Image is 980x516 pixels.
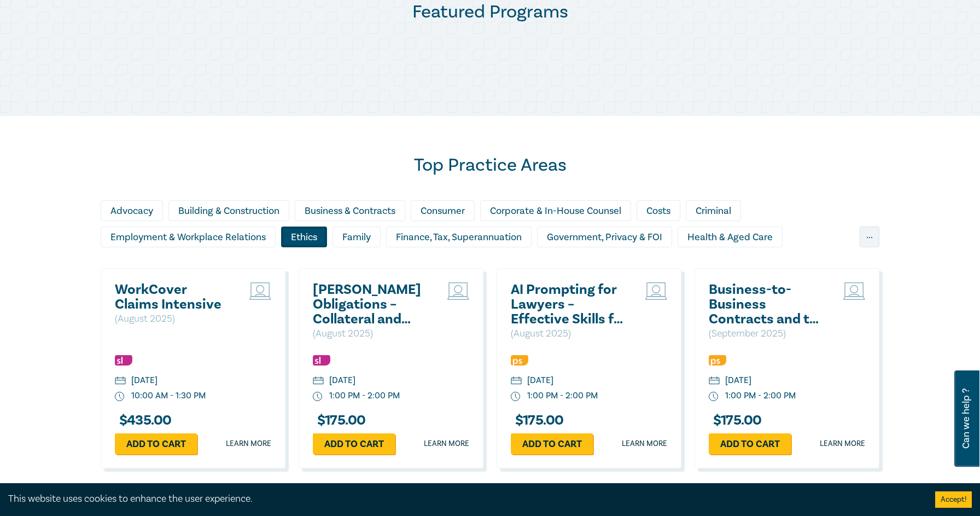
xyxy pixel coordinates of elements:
[537,227,672,247] div: Government, Privacy & FOI
[115,413,172,428] h3: $ 435.00
[281,227,327,247] div: Ethics
[935,491,972,508] button: Accept cookies
[709,282,826,327] a: Business-to-Business Contracts and the ACL: What Every Drafter Needs to Know
[356,253,509,274] div: Litigation & Dispute Resolution
[515,253,576,274] div: Migration
[8,492,919,506] div: This website uses cookies to enhance the user experience.
[725,390,796,402] div: 1:00 PM - 2:00 PM
[424,438,469,449] a: Learn more
[313,413,366,428] h3: $ 175.00
[678,227,783,247] div: Health & Aged Care
[511,282,628,327] a: AI Prompting for Lawyers – Effective Skills for Legal Practice
[820,438,865,449] a: Learn more
[511,392,521,402] img: watch
[725,374,751,387] div: [DATE]
[709,355,726,366] img: Professional Skills
[961,377,971,460] span: Can we help ?
[115,312,232,326] p: ( August 2025 )
[115,355,132,366] img: Substantive Law
[313,376,324,386] img: calendar
[101,154,879,176] h2: Top Practice Areas
[115,376,126,386] img: calendar
[709,392,719,402] img: watch
[447,282,469,300] img: Live Stream
[511,433,593,454] a: Add to cart
[709,413,762,428] h3: $ 175.00
[115,392,125,402] img: watch
[329,390,400,402] div: 1:00 PM - 2:00 PM
[241,253,351,274] div: Intellectual Property
[709,376,720,386] img: calendar
[295,200,405,221] div: Business & Contracts
[313,327,430,341] p: ( August 2025 )
[709,327,826,341] p: ( September 2025 )
[511,413,564,428] h3: $ 175.00
[581,253,735,274] div: Personal Injury & Medico-Legal
[101,227,276,247] div: Employment & Workplace Relations
[527,390,598,402] div: 1:00 PM - 2:00 PM
[637,200,680,221] div: Costs
[101,1,879,23] h2: Featured Programs
[168,200,289,221] div: Building & Construction
[332,227,381,247] div: Family
[115,433,197,454] a: Add to cart
[511,355,528,366] img: Professional Skills
[313,433,395,454] a: Add to cart
[686,200,741,221] div: Criminal
[527,374,553,387] div: [DATE]
[511,376,522,386] img: calendar
[131,390,206,402] div: 10:00 AM - 1:30 PM
[101,253,236,274] div: Insolvency & Restructuring
[386,227,532,247] div: Finance, Tax, Superannuation
[313,392,323,402] img: watch
[480,200,631,221] div: Corporate & In-House Counsel
[313,355,330,366] img: Substantive Law
[622,438,667,449] a: Learn more
[249,282,271,300] img: Live Stream
[313,282,430,327] a: [PERSON_NAME] Obligations – Collateral and Strategic Uses
[511,327,628,341] p: ( August 2025 )
[131,374,157,387] div: [DATE]
[860,227,879,247] div: ...
[411,200,475,221] div: Consumer
[101,200,163,221] div: Advocacy
[645,282,667,300] img: Live Stream
[709,433,791,454] a: Add to cart
[329,374,355,387] div: [DATE]
[226,438,271,449] a: Learn more
[115,282,232,312] a: WorkCover Claims Intensive
[843,282,865,300] img: Live Stream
